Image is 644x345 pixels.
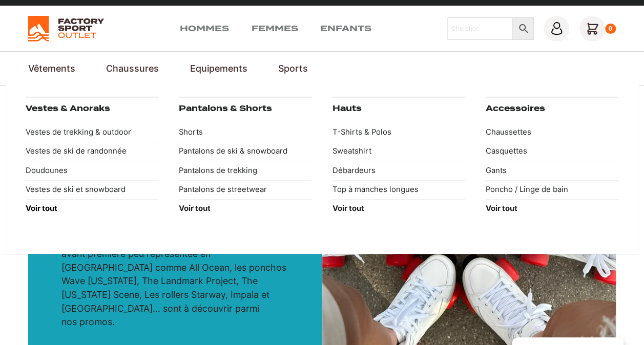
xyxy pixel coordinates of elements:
a: Accessoires [486,104,545,113]
a: Equipements [190,62,247,76]
a: Femmes [252,23,298,35]
a: Voir tout [26,199,158,218]
a: Casquettes [486,142,618,161]
a: Pantalons de streetwear [179,180,311,199]
a: Enfants [320,23,371,35]
a: Hauts [333,104,362,113]
p: [DEMOGRAPHIC_DATA] est de vous présenter un maximum de produits outdoors de qualité originaux à p... [61,206,289,329]
a: Vestes de trekking & outdoor [26,123,158,142]
a: Pantalons de trekking [179,161,311,180]
a: Vêtements [28,62,75,76]
a: Poncho / Linge de bain [486,180,618,199]
a: Vestes de ski de randonnée [26,142,158,161]
a: Voir tout [486,199,618,218]
strong: Voir tout [486,204,517,213]
a: Hommes [180,23,229,35]
a: Shorts [179,123,311,142]
a: Pantalons & Shorts [179,104,272,113]
input: Chercher [447,17,513,40]
a: Chaussures [106,62,159,76]
strong: Voir tout [333,204,364,213]
strong: Voir tout [179,204,211,213]
a: Sports [278,62,307,76]
a: Voir tout [179,199,311,218]
div: 0 [605,24,616,34]
a: Pantalons de ski & snowboard [179,142,311,161]
a: Gants [486,161,618,180]
a: Top à manches longues [333,180,465,199]
a: T-Shirts & Polos [333,123,465,142]
a: Voir tout [333,199,465,218]
a: Vestes & Anoraks [26,104,110,113]
a: Vestes de ski et snowboard [26,180,158,199]
a: Débardeurs [333,161,465,180]
img: Factory Sport Outlet [28,16,103,41]
strong: Voir tout [26,204,57,213]
a: Chaussettes [486,123,618,142]
a: Doudounes [26,161,158,180]
a: Sweatshirt [333,142,465,161]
